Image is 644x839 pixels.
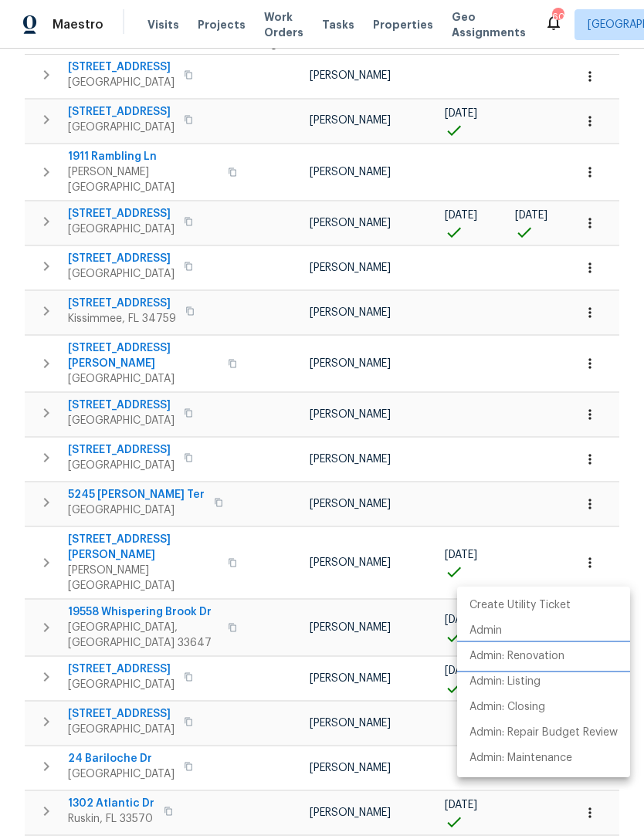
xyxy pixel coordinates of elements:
p: Admin: Maintenance [469,750,572,766]
p: Admin [469,623,502,639]
p: Admin: Closing [469,699,545,716]
p: Create Utility Ticket [469,597,571,614]
p: Admin: Listing [469,674,541,690]
p: Admin: Repair Budget Review [469,725,618,741]
p: Admin: Renovation [469,648,564,665]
